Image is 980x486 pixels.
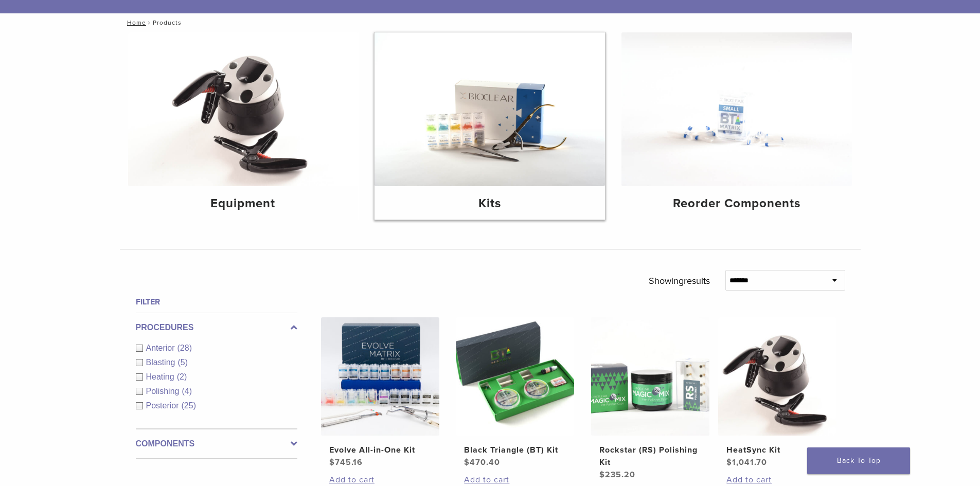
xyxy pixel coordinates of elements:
span: (2) [177,372,187,381]
a: Home [124,19,146,26]
bdi: 745.16 [329,457,363,467]
a: Black Triangle (BT) KitBlack Triangle (BT) Kit $470.40 [455,317,575,469]
span: Polishing [146,387,182,395]
span: $ [464,457,470,467]
span: Blasting [146,358,178,367]
nav: Products [120,13,861,32]
span: (5) [177,358,188,367]
a: Back To Top [807,447,910,474]
h2: Rockstar (RS) Polishing Kit [599,444,701,469]
bdi: 1,041.70 [726,457,767,467]
span: $ [599,470,605,480]
a: Reorder Components [621,32,852,220]
span: (25) [182,401,196,410]
a: Add to cart: “HeatSync Kit” [726,474,828,486]
a: Rockstar (RS) Polishing KitRockstar (RS) Polishing Kit $235.20 [591,317,710,481]
a: Evolve All-in-One KitEvolve All-in-One Kit $745.16 [320,317,440,469]
span: (4) [182,387,192,395]
h4: Kits [383,194,597,213]
span: Posterior [146,401,182,410]
h2: Black Triangle (BT) Kit [464,444,566,456]
p: Showing results [649,270,710,292]
a: Equipment [128,32,359,220]
img: Kits [375,32,605,186]
a: Add to cart: “Black Triangle (BT) Kit” [464,474,566,486]
h2: HeatSync Kit [726,444,828,456]
h4: Reorder Components [630,194,844,213]
img: Evolve All-in-One Kit [321,317,439,436]
label: Procedures [136,321,297,334]
img: Rockstar (RS) Polishing Kit [591,317,709,436]
a: Add to cart: “Evolve All-in-One Kit” [329,474,431,486]
bdi: 470.40 [464,457,500,467]
label: Components [136,438,297,450]
img: Equipment [128,32,359,186]
h2: Evolve All-in-One Kit [329,444,431,456]
img: Black Triangle (BT) Kit [456,317,574,436]
span: Anterior [146,344,177,352]
span: (28) [177,344,192,352]
bdi: 235.20 [599,470,635,480]
a: HeatSync KitHeatSync Kit $1,041.70 [718,317,838,469]
h4: Filter [136,296,297,308]
span: Heating [146,372,177,381]
span: / [146,20,153,25]
span: $ [329,457,335,467]
img: HeatSync Kit [718,317,836,436]
a: Kits [375,32,605,220]
h4: Equipment [136,194,350,213]
img: Reorder Components [621,32,852,186]
span: $ [726,457,732,467]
